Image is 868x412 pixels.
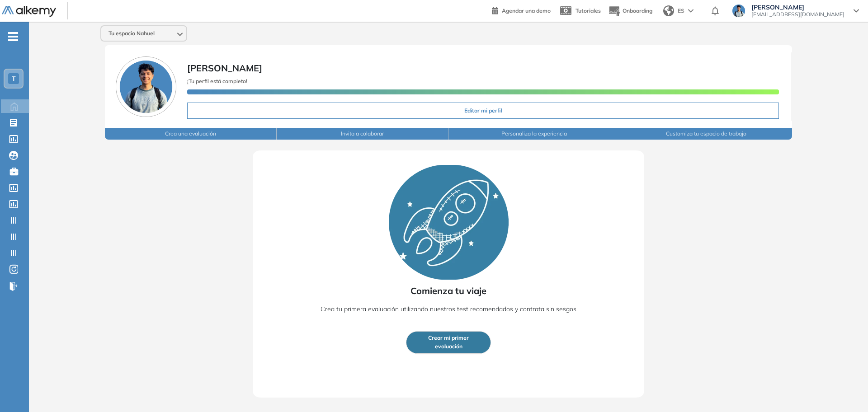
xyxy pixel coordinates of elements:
[277,128,448,140] button: Invita a colaborar
[663,5,674,16] img: world
[623,7,652,14] span: Onboarding
[389,165,509,280] img: Rocket
[678,7,684,15] span: ES
[2,6,56,17] img: Logo
[751,4,844,11] span: [PERSON_NAME]
[448,128,620,140] button: Personaliza la experiencia
[105,128,277,140] button: Crea una evaluación
[116,56,176,117] img: Foto de perfil
[187,62,262,74] span: [PERSON_NAME]
[823,369,868,412] div: Widget de chat
[620,128,792,140] button: Customiza tu espacio de trabajo
[410,284,486,298] span: Comienza tu viaje
[688,9,693,13] img: arrow
[187,103,779,119] button: Editar mi perfil
[502,7,551,14] span: Agendar una demo
[8,36,18,37] i: -
[823,369,868,412] iframe: Chat Widget
[751,11,844,18] span: [EMAIL_ADDRESS][DOMAIN_NAME]
[492,5,551,15] a: Agendar una demo
[608,1,652,21] button: Onboarding
[428,334,469,342] span: Crear mi primer
[187,78,247,84] span: ¡Tu perfil está completo!
[108,30,155,37] span: Tu espacio Nahuel
[321,302,576,316] p: Crea tu primera evaluación utilizando nuestros test recomendados y contrata sin sesgos
[12,75,16,82] span: T
[406,331,491,354] button: Crear mi primerevaluación
[576,7,601,14] span: Tutoriales
[435,342,462,351] span: evaluación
